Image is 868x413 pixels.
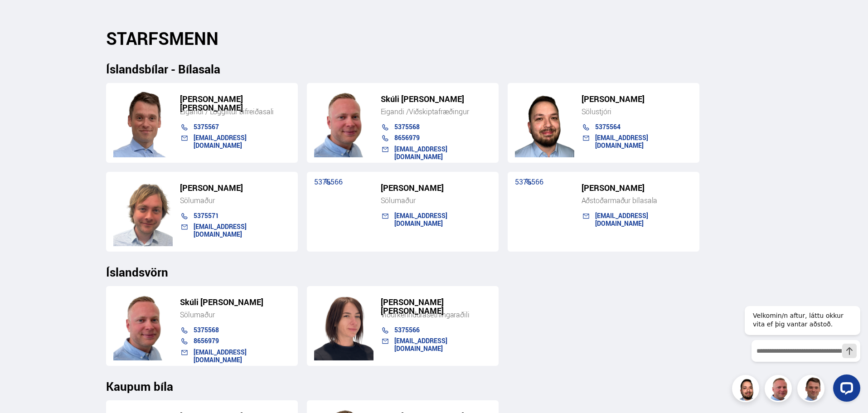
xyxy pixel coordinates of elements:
[180,95,291,112] h5: [PERSON_NAME] [PERSON_NAME]
[381,107,491,116] div: Eigandi /
[381,184,491,192] h5: [PERSON_NAME]
[106,28,762,49] h2: STARFSMENN
[582,184,692,192] h5: [PERSON_NAME]
[113,89,173,157] img: FbJEzSuNWCJXmdc-.webp
[314,177,343,187] a: 5375566
[106,379,762,393] h3: Kaupum bíla
[194,133,247,149] a: [EMAIL_ADDRESS][DOMAIN_NAME]
[106,265,762,279] h3: Íslandsvörn
[394,133,420,142] a: 8656979
[422,310,470,320] span: ásetningaraðili
[314,89,373,157] img: siFngHWaQ9KaOqBr.png
[515,89,574,157] img: nhp88E3Fdnt1Opn2.png
[582,107,692,116] div: Sölustjóri
[180,107,291,116] div: Eigandi / Löggiltur bifreiðasali
[582,95,692,103] h5: [PERSON_NAME]
[194,326,219,334] a: 5375568
[180,298,291,306] h5: Skúli [PERSON_NAME]
[595,122,621,131] a: 5375564
[194,336,219,345] a: 8656979
[582,196,692,205] div: Aðstoðarmaður bílasala
[194,222,247,238] a: [EMAIL_ADDRESS][DOMAIN_NAME]
[194,348,247,364] a: [EMAIL_ADDRESS][DOMAIN_NAME]
[381,298,491,315] h5: [PERSON_NAME] [PERSON_NAME]
[733,376,761,403] img: nhp88E3Fdnt1Opn2.png
[106,62,762,76] h3: Íslandsbílar - Bílasala
[595,133,648,149] a: [EMAIL_ADDRESS][DOMAIN_NAME]
[515,177,543,187] a: 5375566
[180,310,291,319] div: Sölumaður
[381,95,491,103] h5: Skúli [PERSON_NAME]
[595,211,648,227] a: [EMAIL_ADDRESS][DOMAIN_NAME]
[394,145,447,160] a: [EMAIL_ADDRESS][DOMAIN_NAME]
[113,178,173,246] img: SZ4H-t_Copy_of_C.png
[394,211,447,227] a: [EMAIL_ADDRESS][DOMAIN_NAME]
[394,336,447,352] a: [EMAIL_ADDRESS][DOMAIN_NAME]
[180,196,291,205] div: Sölumaður
[113,292,173,360] img: m7PZdWzYfFvz2vuk.png
[180,184,291,192] h5: [PERSON_NAME]
[381,310,491,319] div: Viðurkenndur
[381,196,491,205] div: Sölumaður
[194,122,219,131] a: 5375567
[314,292,373,360] img: TiAwD7vhpwHUHg8j.png
[737,289,864,409] iframe: LiveChat chat widget
[194,211,219,220] a: 5375571
[394,122,420,131] a: 5375568
[394,326,420,334] a: 5375566
[409,107,469,117] span: Viðskiptafræðingur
